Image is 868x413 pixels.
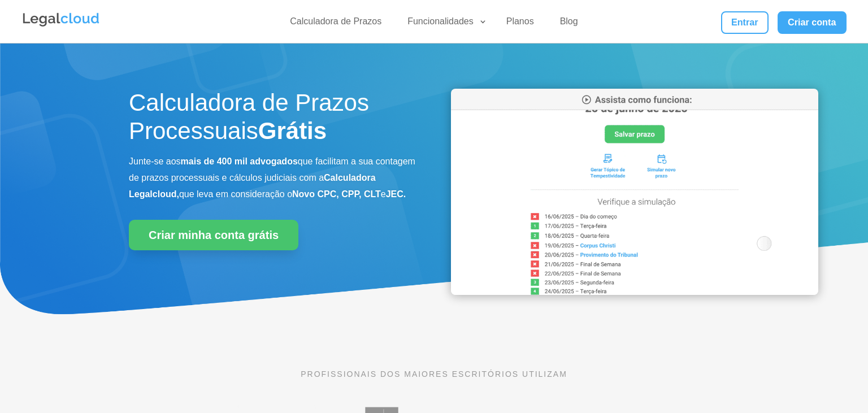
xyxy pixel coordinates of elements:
p: Junte-se aos que facilitam a sua contagem de prazos processuais e cálculos judiciais com a que le... [129,154,417,202]
a: Funcionalidades [401,16,487,32]
a: Criar conta [778,11,847,34]
a: Blog [553,16,585,32]
img: Legalcloud Logo [21,11,101,28]
h1: Calculadora de Prazos Processuais [129,89,417,151]
strong: Grátis [258,118,327,144]
a: Calculadora de Prazos Processuais da Legalcloud [451,287,818,297]
b: Novo CPC, CPP, CLT [292,189,381,199]
b: Calculadora Legalcloud, [129,173,376,199]
p: PROFISSIONAIS DOS MAIORES ESCRITÓRIOS UTILIZAM [129,368,739,380]
img: Calculadora de Prazos Processuais da Legalcloud [451,89,818,295]
a: Planos [500,16,541,32]
a: Criar minha conta grátis [129,220,298,250]
b: JEC. [386,189,406,199]
a: Entrar [721,11,769,34]
a: Logo da Legalcloud [21,20,101,30]
a: Calculadora de Prazos [283,16,388,32]
b: mais de 400 mil advogados [181,156,298,166]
